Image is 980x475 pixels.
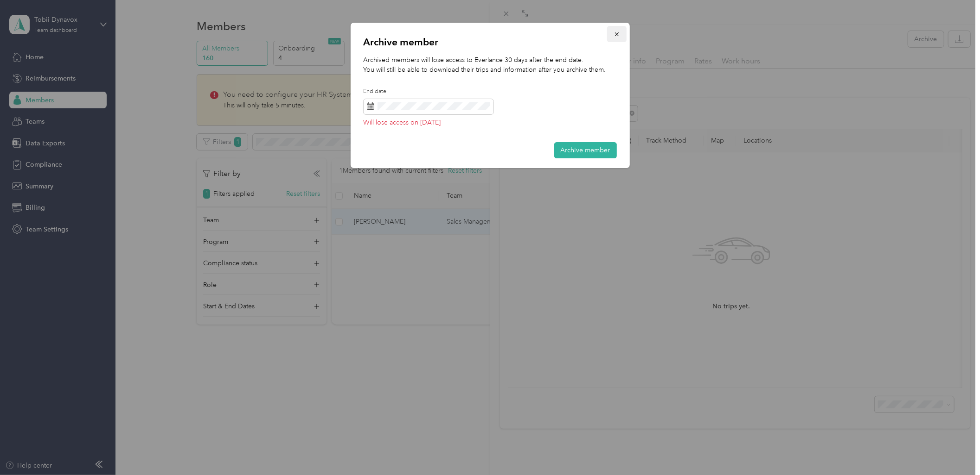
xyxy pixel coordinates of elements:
p: You will still be able to download their trips and information after you archive them. [364,65,617,75]
label: End date [364,87,493,96]
button: Archive member [554,142,617,158]
iframe: Everlance-gr Chat Button Frame [928,423,980,475]
p: Archive member [364,36,617,49]
p: Will lose access on [DATE] [364,119,493,126]
p: Archived members will lose access to Everlance 30 days after the end date. [364,55,617,65]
